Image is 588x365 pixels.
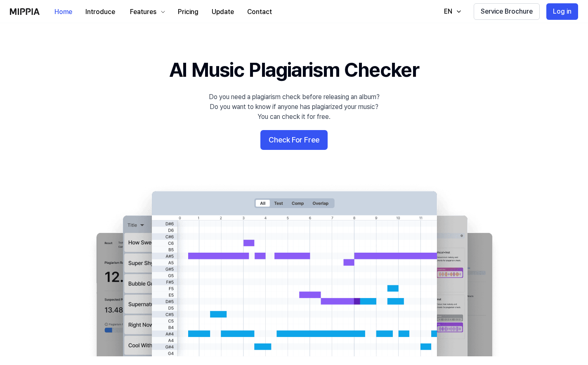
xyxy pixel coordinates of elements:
img: logo [10,8,40,15]
button: Pricing [171,4,205,20]
button: Check For Free [260,130,328,150]
div: Features [128,7,158,17]
button: Log in [546,3,578,20]
button: Features [122,4,171,20]
a: Update [205,0,241,23]
h1: AI Music Plagiarism Checker [169,56,419,84]
button: Contact [241,4,279,20]
div: Do you need a plagiarism check before releasing an album? Do you want to know if anyone has plagi... [209,92,380,122]
div: EN [442,7,454,17]
a: Home [48,0,79,23]
button: Introduce [79,4,122,20]
button: EN [436,3,467,20]
button: Home [48,4,79,20]
button: Service Brochure [474,3,540,20]
button: Update [205,4,241,20]
img: main Image [80,183,509,356]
